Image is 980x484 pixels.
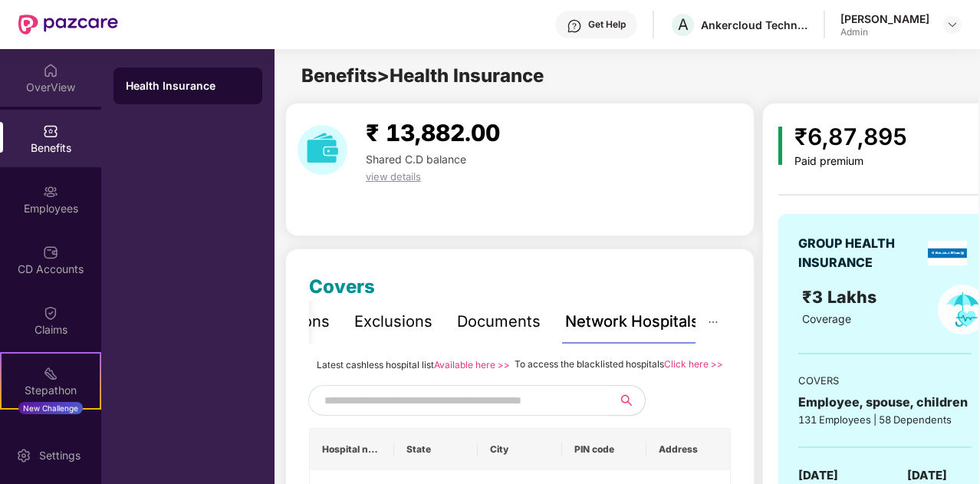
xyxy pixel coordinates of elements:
[366,119,500,147] span: ₹ 13,882.00
[366,153,466,166] span: Shared C.D balance
[798,412,972,427] div: 131 Employees | 58 Dependents
[457,310,541,334] div: Documents
[18,402,83,414] div: New Challenge
[798,234,922,272] div: GROUP HEALTH INSURANCE
[16,448,31,463] img: svg+xml;base64,PHN2ZyBpZD0iU2V0dGluZy0yMHgyMCIgeG1sbnM9Imh0dHA6Ly93d3cudzMub3JnLzIwMDAvc3ZnIiB3aW...
[607,394,645,407] span: search
[18,15,118,35] img: New Pazcare Logo
[946,18,959,31] img: svg+xml;base64,PHN2ZyBpZD0iRHJvcGRvd24tMzJ4MzIiIHhtbG5zPSJodHRwOi8vd3d3LnczLm9yZy8yMDAwL3N2ZyIgd2...
[515,358,664,370] span: To access the blacklisted hospitals
[301,64,544,87] span: Benefits > Health Insurance
[840,26,929,38] div: Admin
[928,241,967,265] img: insurerLogo
[607,385,646,416] button: search
[798,393,972,412] div: Employee, spouse, children
[798,373,972,388] div: COVERS
[43,366,58,381] img: svg+xml;base64,PHN2ZyB4bWxucz0iaHR0cDovL3d3dy53My5vcmcvMjAwMC9zdmciIHdpZHRoPSIyMSIgaGVpZ2h0PSIyMC...
[43,63,58,78] img: svg+xml;base64,PHN2ZyBpZD0iSG9tZSIgeG1sbnM9Imh0dHA6Ly93d3cudzMub3JnLzIwMDAvc3ZnIiB3aWR0aD0iMjAiIG...
[840,12,929,26] div: [PERSON_NAME]
[43,305,58,321] img: svg+xml;base64,PHN2ZyBpZD0iQ2xhaW0iIHhtbG5zPSJodHRwOi8vd3d3LnczLm9yZy8yMDAwL3N2ZyIgd2lkdGg9IjIwIi...
[794,155,907,168] div: Paid premium
[317,359,434,370] span: Latest cashless hospital list
[434,359,510,370] a: Available here >>
[567,18,582,34] img: svg+xml;base64,PHN2ZyBpZD0iSGVscC0zMngzMiIgeG1sbnM9Imh0dHA6Ly93d3cudzMub3JnLzIwMDAvc3ZnIiB3aWR0aD...
[562,429,646,470] th: PIN code
[354,310,432,334] div: Exclusions
[126,78,250,94] div: Health Insurance
[43,184,58,199] img: svg+xml;base64,PHN2ZyBpZD0iRW1wbG95ZWVzIiB4bWxucz0iaHR0cDovL3d3dy53My5vcmcvMjAwMC9zdmciIHdpZHRoPS...
[646,429,731,470] th: Address
[478,429,562,470] th: City
[366,170,421,183] span: view details
[565,310,699,334] div: Network Hospitals
[35,448,85,463] div: Settings
[309,275,375,298] span: Covers
[298,125,347,175] img: download
[802,287,881,307] span: ₹3 Lakhs
[678,15,689,34] span: A
[310,429,394,470] th: Hospital name
[708,317,719,328] span: ellipsis
[43,123,58,139] img: svg+xml;base64,PHN2ZyBpZD0iQmVuZWZpdHMiIHhtbG5zPSJodHRwOi8vd3d3LnczLm9yZy8yMDAwL3N2ZyIgd2lkdGg9Ij...
[394,429,478,470] th: State
[794,119,907,155] div: ₹6,87,895
[43,245,58,260] img: svg+xml;base64,PHN2ZyBpZD0iQ0RfQWNjb3VudHMiIGRhdGEtbmFtZT0iQ0QgQWNjb3VudHMiIHhtbG5zPSJodHRwOi8vd3...
[588,18,626,31] div: Get Help
[696,301,731,343] button: ellipsis
[664,358,723,370] a: Click here >>
[322,443,382,456] span: Hospital name
[659,443,719,456] span: Address
[778,127,782,165] img: icon
[2,383,100,398] div: Stepathon
[701,18,808,32] div: Ankercloud Technologies Private Limited
[802,312,851,325] span: Coverage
